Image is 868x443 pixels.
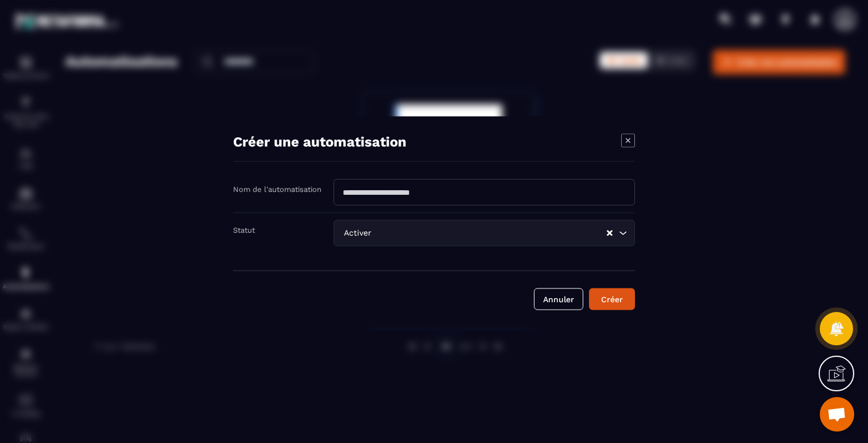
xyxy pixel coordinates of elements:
div: Ouvrir le chat [820,397,854,432]
button: Créer [589,288,635,310]
h4: Créer une automatisation [233,133,406,149]
span: Activer [341,226,374,239]
button: Clear Selected [607,229,613,237]
label: Statut [233,225,255,234]
div: Search for option [334,219,635,246]
label: Nom de l'automatisation [233,184,321,193]
button: Annuler [534,288,583,310]
input: Search for option [374,226,606,239]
